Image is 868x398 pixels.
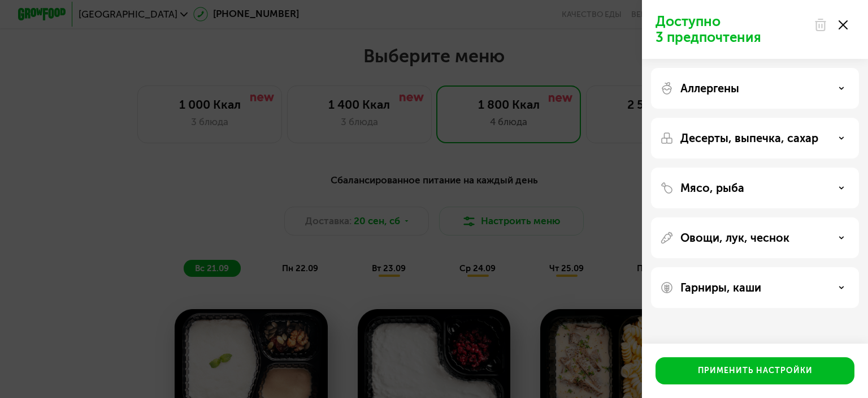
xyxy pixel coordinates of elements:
div: Применить настройки [698,365,813,376]
p: Аллергены [680,82,739,95]
p: Овощи, лук, чеснок [680,231,789,245]
p: Гарниры, каши [680,281,761,294]
p: Десерты, выпечка, сахар [680,131,818,145]
p: Доступно 3 предпочтения [656,14,807,45]
p: Мясо, рыба [680,181,744,195]
button: Применить настройки [656,357,854,384]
